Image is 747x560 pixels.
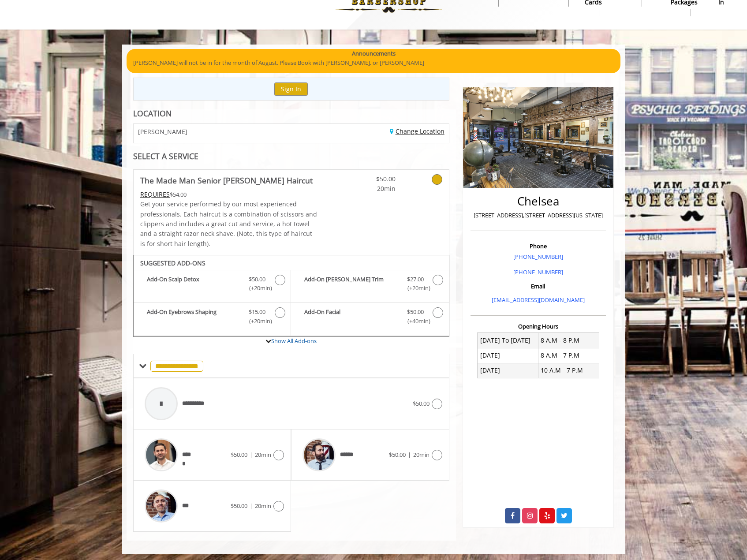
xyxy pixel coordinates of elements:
span: 20min [255,502,271,510]
div: The Made Man Senior Barber Haircut Add-onS [133,255,449,337]
span: | [250,451,253,459]
label: Add-On Facial [295,307,444,328]
a: Change Location [390,127,444,135]
p: [PERSON_NAME] will not be in for the month of August. Please Book with [PERSON_NAME], or [PERSON_... [133,58,614,67]
td: [DATE] To [DATE] [478,333,538,348]
b: The Made Man Senior [PERSON_NAME] Haircut [140,174,313,187]
span: $50.00 [344,174,396,184]
p: Get your service performed by our most experienced professionals. Each haircut is a combination o... [140,199,317,249]
span: $50.00 [413,399,430,407]
h3: Opening Hours [471,323,606,329]
td: 8 A.M - 7 P.M [538,348,599,363]
span: [PERSON_NAME] [138,128,187,135]
span: $50.00 [389,451,406,459]
span: 20min [344,184,396,194]
b: Announcements [352,49,396,58]
td: [DATE] [478,348,538,363]
p: [STREET_ADDRESS],[STREET_ADDRESS][US_STATE] [473,211,604,220]
span: 20min [413,451,430,459]
div: $54.00 [140,190,317,199]
h3: Phone [473,243,604,249]
a: [PHONE_NUMBER] [513,253,563,261]
span: This service needs some Advance to be paid before we block your appointment [140,190,170,198]
div: SELECT A SERVICE [133,152,449,161]
span: $27.00 [407,275,424,284]
span: $50.00 [407,307,424,317]
td: 8 A.M - 8 P.M [538,333,599,348]
label: Add-On Scalp Detox [138,275,286,295]
a: [EMAIL_ADDRESS][DOMAIN_NAME] [492,296,585,304]
b: Add-On Eyebrows Shaping [147,307,240,326]
span: $15.00 [249,307,265,317]
a: [PHONE_NUMBER] [513,268,563,276]
span: (+20min ) [244,284,270,293]
h3: Email [473,283,604,289]
span: $50.00 [231,502,247,510]
span: $50.00 [231,451,247,459]
span: $50.00 [249,275,265,284]
label: Add-On Eyebrows Shaping [138,307,286,328]
td: 10 A.M - 7 P.M [538,363,599,378]
button: Sign In [274,82,308,95]
b: Add-On Facial [304,307,398,326]
b: LOCATION [133,108,172,119]
td: [DATE] [478,363,538,378]
span: (+20min ) [402,284,428,293]
label: Add-On Beard Trim [295,275,444,295]
span: (+40min ) [402,317,428,326]
b: Add-On Scalp Detox [147,275,240,293]
span: (+20min ) [244,317,270,326]
b: Add-On [PERSON_NAME] Trim [304,275,398,293]
h2: Chelsea [473,195,604,208]
a: Show All Add-ons [271,337,317,345]
span: | [250,502,253,510]
span: | [408,451,411,459]
span: 20min [255,451,271,459]
b: SUGGESTED ADD-ONS [140,259,205,267]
